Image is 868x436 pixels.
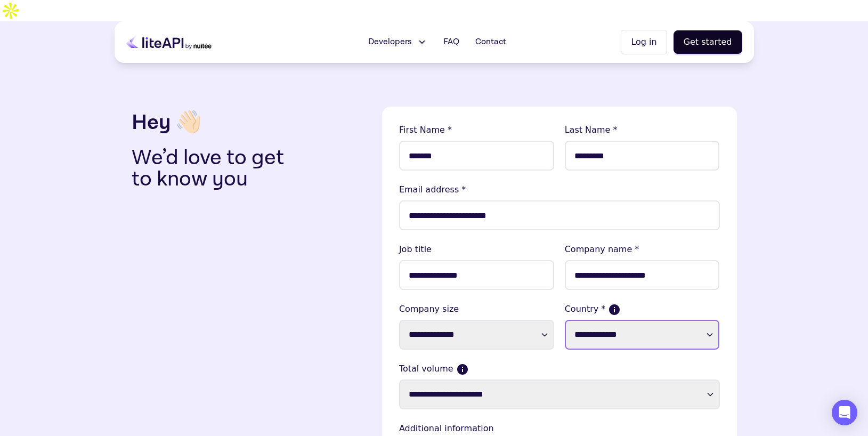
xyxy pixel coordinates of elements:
button: Current monthly volume your business makes in USD [458,365,467,374]
label: Total volume [399,362,720,375]
span: Developers [368,36,412,49]
a: Contact [469,31,513,53]
lable: First Name * [399,124,554,136]
button: Log in [621,30,667,54]
button: Developers [362,31,434,53]
a: FAQ [437,31,466,53]
lable: Job title [399,243,554,256]
p: We’d love to get to know you [132,147,301,190]
label: Company size [399,303,554,316]
button: Get started [674,30,742,54]
lable: Company name * [565,243,720,256]
label: Country * [565,303,720,316]
h3: Hey 👋🏻 [132,107,374,139]
span: Contact [475,36,506,49]
lable: Last Name * [565,124,720,136]
lable: Email address * [399,183,720,196]
button: If more than one country, please select where the majority of your sales come from. [610,305,619,314]
lable: Additional information [399,422,720,435]
div: Open Intercom Messenger [832,400,857,425]
span: FAQ [443,36,459,49]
